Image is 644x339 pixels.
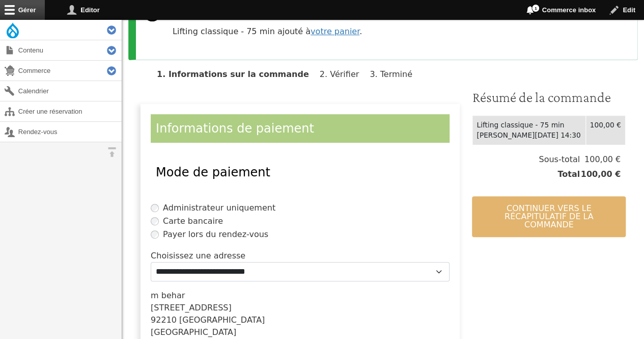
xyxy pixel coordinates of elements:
[151,303,232,312] span: [STREET_ADDRESS]
[156,121,314,136] span: Informations de paiement
[557,168,580,180] span: Total
[163,228,268,241] label: Payer lors du rendez-vous
[102,142,122,162] button: Orientation horizontale
[156,165,270,179] span: Mode de paiement
[531,4,540,12] span: 1
[151,327,236,337] span: [GEOGRAPHIC_DATA]
[472,89,626,106] h3: Résumé de la commande
[151,291,159,300] span: m
[585,115,625,145] td: 100,00 €
[320,69,367,79] li: Vérifier
[161,291,185,300] span: behar
[163,215,223,227] label: Carte bancaire
[151,250,245,262] label: Choisissez une adresse
[580,153,621,166] span: 100,00 €
[157,69,317,79] li: Informations sur la commande
[151,315,177,325] span: 92210
[163,202,275,214] label: Administrateur uniquement
[179,315,265,325] span: [GEOGRAPHIC_DATA]
[539,153,580,166] span: Sous-total
[472,196,626,237] button: Continuer vers le récapitulatif de la commande
[477,120,581,131] div: Lifting classique - 75 min
[580,168,621,180] span: 100,00 €
[370,69,421,79] li: Terminé
[477,131,580,139] time: [PERSON_NAME][DATE] 14:30
[311,27,359,36] a: votre panier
